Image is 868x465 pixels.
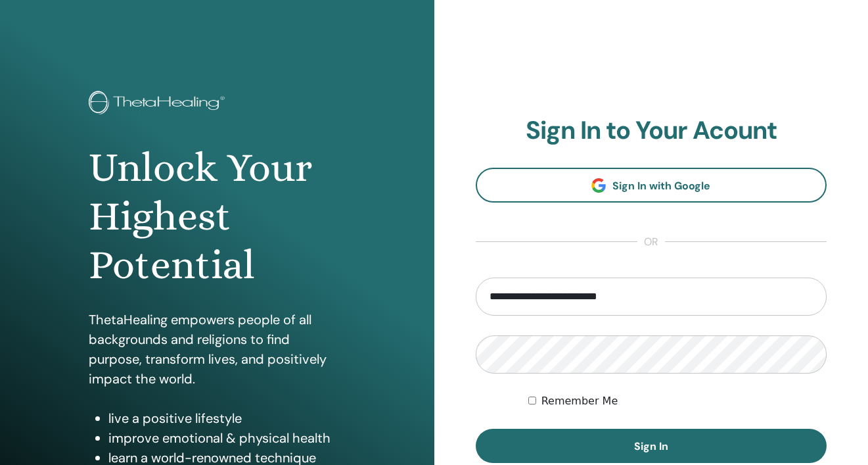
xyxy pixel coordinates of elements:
span: Sign In [634,439,668,453]
span: or [637,234,665,250]
label: Remember Me [541,393,618,409]
h1: Unlock Your Highest Potential [89,143,345,290]
span: Sign In with Google [612,179,710,193]
a: Sign In with Google [476,168,827,203]
li: improve emotional & physical health [108,428,345,448]
button: Sign In [476,429,827,463]
li: live a positive lifestyle [108,408,345,428]
h2: Sign In to Your Acount [476,116,827,146]
div: Keep me authenticated indefinitely or until I manually logout [528,393,827,409]
p: ThetaHealing empowers people of all backgrounds and religions to find purpose, transform lives, a... [89,310,345,389]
